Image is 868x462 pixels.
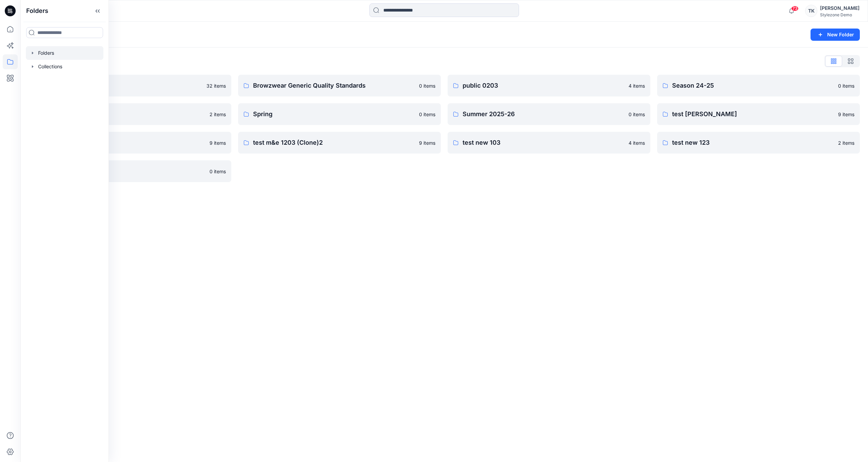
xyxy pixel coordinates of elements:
a: test m&e 12039 items [29,132,231,154]
p: 2 items [210,111,226,118]
a: test new 1232 items [657,132,860,154]
p: test m&e 1203 [44,138,205,147]
p: Winter [44,166,205,176]
div: Stylezone Demo [820,12,859,17]
a: test m&e 1203 (Clone)29 items [238,132,441,154]
p: 4 items [629,82,645,89]
p: test m&e 1203 (Clone)2 [253,138,415,147]
p: test [PERSON_NAME] [672,109,834,119]
p: AW26 [44,81,202,90]
p: 0 items [419,111,435,118]
p: 0 items [838,82,854,89]
p: public 0203 [463,81,624,90]
a: AW2632 items [29,75,231,96]
p: test new 123 [672,138,834,147]
div: [PERSON_NAME] [820,4,859,12]
p: 4 items [629,139,645,146]
p: Shoham 16.2 [44,109,205,119]
a: test [PERSON_NAME]9 items [657,103,860,125]
span: 73 [791,6,799,11]
a: Summer 2025-260 items [448,103,650,125]
p: 0 items [419,82,435,89]
p: 32 items [206,82,226,89]
a: Shoham 16.22 items [29,103,231,125]
a: public 02034 items [448,75,650,96]
p: 9 items [419,139,435,146]
p: 2 items [838,139,854,146]
p: test new 103 [463,138,624,147]
a: Spring0 items [238,103,441,125]
p: 9 items [210,139,226,146]
a: Winter0 items [29,160,231,182]
p: Browzwear Generic Quality Standards [253,81,415,90]
p: 9 items [838,111,854,118]
a: Season 24-250 items [657,75,860,96]
p: Season 24-25 [672,81,834,90]
p: 0 items [629,111,645,118]
p: Summer 2025-26 [463,109,624,119]
p: 0 items [210,168,226,175]
a: test new 1034 items [448,132,650,154]
p: Spring [253,109,415,119]
a: Browzwear Generic Quality Standards0 items [238,75,441,96]
button: New Folder [811,29,860,41]
div: TK [805,5,817,17]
